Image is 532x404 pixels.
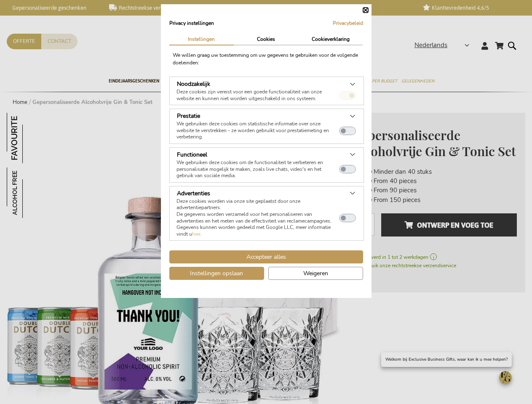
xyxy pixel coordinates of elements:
button: Functioneel [339,165,356,173]
button: Sluiten [363,8,368,13]
span: Accepteer alles [246,252,286,261]
button: Alle cookies weigeren [268,267,363,280]
button: Cookies [234,34,298,45]
button: Cookieverklaring [298,34,363,45]
span: Weigeren [303,269,328,278]
h3: Functioneel [177,150,207,159]
h2: Privacy instellingen [169,19,260,27]
button: Meer over: Prestatie [349,111,356,121]
span: Instellingen opslaan [190,269,243,278]
button: Advertenties [339,214,356,222]
a: hier [192,231,201,237]
h3: Noodzakelijk [177,80,210,88]
button: Noodzakelijk [176,79,211,89]
button: Meer over: Noodzakelijk [349,79,356,89]
a: Privacybeleid [333,20,363,27]
button: Accepteer alle cookies [169,250,363,263]
button: Meer over: Advertenties [349,189,356,198]
p: Deze cookies zijn vereist voor een goede functionaliteit van onze website en kunnen niet worden u... [176,89,339,102]
h3: Advertenties [177,189,210,198]
p: We gebruiken deze cookies om statistische informatie over onze website te verstrekken - ze worden... [176,121,339,141]
button: Meer over: Functioneel [349,150,356,159]
p: De gegevens worden verzameld voor het personaliseren van advertenties en het meten van de effecti... [176,211,339,237]
button: Prestatie [339,127,356,135]
button: Functioneel [176,150,208,159]
button: Instellingen [169,34,234,45]
button: Advertenties [176,189,211,198]
div: We willen graag uw toestemming om uw gegevens te gebruiken voor de volgende doeleinden: [169,51,363,66]
button: Instellingen opslaan cookie [169,267,264,280]
h3: Prestatie [177,112,200,120]
p: Deze cookies worden via onze site geplaatst door onze advertentiepartners. [176,198,339,211]
button: Prestatie [176,111,201,121]
p: We gebruiken deze cookies om de functionaliteit te verbeteren en personalisatie mogelijk te maken... [176,159,339,179]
